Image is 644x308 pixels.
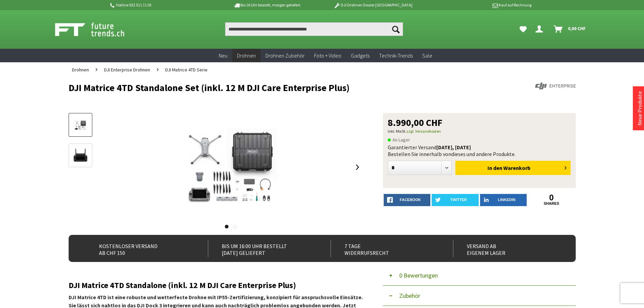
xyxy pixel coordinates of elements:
[535,83,576,89] img: DJI Enterprise
[69,281,363,290] h2: DJI Matrice 4TD Standalone (inkl. 12 M DJI Care Enterprise Plus)
[389,22,403,36] button: Suchen
[351,52,369,59] span: Gadgets
[237,52,256,59] span: Drohnen
[314,52,341,59] span: Foto + Video
[487,164,502,171] span: In den
[104,67,150,73] span: DJI Enterprise Drohnen
[455,161,571,175] button: In den Warenkorb
[528,201,575,206] a: shares
[498,198,516,202] span: LinkedIn
[156,113,306,221] img: DJI Matrice 4TD Standalone Set (inkl. 12 M DJI Care Enterprise Plus)
[568,23,586,34] span: 0,00 CHF
[374,49,418,63] a: Technik-Trends
[309,49,346,63] a: Foto + Video
[406,129,441,134] a: zzgl. Versandkosten
[165,67,208,73] span: DJI Matrice 4TD Serie
[503,164,530,171] span: Warenkorb
[101,62,153,77] a: DJI Enterprise Drohnen
[388,127,571,135] p: inkl. MwSt.
[55,21,139,38] img: Shop Futuretrends - zur Startseite wechseln
[72,67,89,73] span: Drohnen
[225,22,403,36] input: Produkt, Marke, Kategorie, EAN, Artikelnummer…
[331,240,438,257] div: 7 Tage Widerrufsrecht
[383,286,576,306] button: Zubehör
[320,1,426,9] p: DJI Drohnen Dealer [GEOGRAPHIC_DATA]
[384,194,431,206] a: facebook
[533,22,548,36] a: Dein Konto
[418,49,437,63] a: Sale
[480,194,527,206] a: LinkedIn
[422,52,432,59] span: Sale
[436,144,471,151] b: [DATE], [DATE]
[69,83,474,93] h1: DJI Matrice 4TD Standalone Set (inkl. 12 M DJI Care Enterprise Plus)
[261,49,309,63] a: Drohnen Zubehör
[71,118,90,132] img: Vorschau: DJI Matrice 4TD Standalone Set (inkl. 12 M DJI Care Enterprise Plus)
[636,91,643,126] a: Neue Produkte
[214,49,232,63] a: Neu
[388,118,443,127] span: 8.990,00 CHF
[109,1,215,9] p: Hotline 032 511 11 03
[219,52,228,59] span: Neu
[208,240,316,257] div: Bis um 16:00 Uhr bestellt [DATE] geliefert
[400,198,421,202] span: facebook
[69,62,92,77] a: Drohnen
[450,198,467,202] span: twitter
[383,265,576,286] button: 0 Bewertungen
[432,194,479,206] a: twitter
[265,52,305,59] span: Drohnen Zubehör
[215,1,320,9] p: Bis 16 Uhr bestellt, morgen geliefert.
[232,49,261,63] a: Drohnen
[346,49,374,63] a: Gadgets
[388,136,410,144] span: An Lager
[162,62,211,77] a: DJI Matrice 4TD Serie
[551,22,589,36] a: Warenkorb
[528,194,575,201] a: 0
[388,144,571,157] div: Garantierter Versand Bestellen Sie innerhalb von dieses und andere Produkte.
[516,22,530,36] a: Meine Favoriten
[453,240,561,257] div: Versand ab eigenem Lager
[426,1,531,9] p: Kauf auf Rechnung
[86,240,193,257] div: Kostenloser Versand ab CHF 150
[379,52,413,59] span: Technik-Trends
